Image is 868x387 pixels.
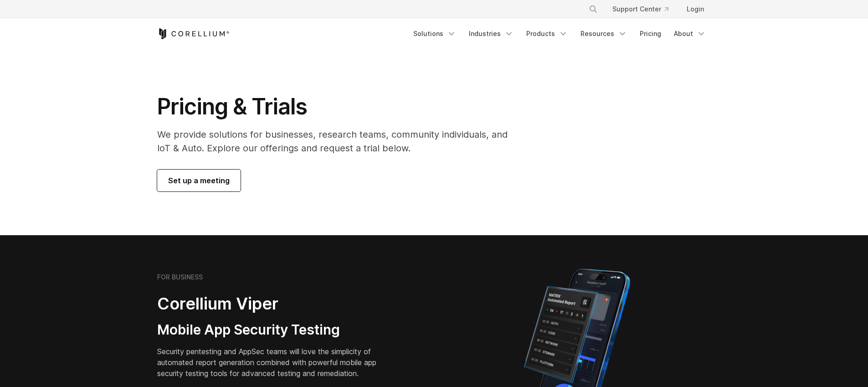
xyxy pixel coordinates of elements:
button: Search [585,1,601,17]
a: Set up a meeting [157,170,241,191]
span: Set up a meeting [168,175,230,186]
h3: Mobile App Security Testing [157,321,390,339]
a: Pricing [634,26,667,42]
a: Solutions [408,26,462,42]
a: Corellium Home [157,28,230,39]
p: Security pentesting and AppSec teams will love the simplicity of automated report generation comb... [157,346,390,379]
a: About [668,26,711,42]
a: Products [521,26,573,42]
p: We provide solutions for businesses, research teams, community individuals, and IoT & Auto. Explo... [157,128,520,155]
div: Navigation Menu [408,26,711,42]
h1: Pricing & Trials [157,93,520,120]
h2: Corellium Viper [157,294,390,314]
div: Navigation Menu [578,1,711,17]
a: Resources [575,26,632,42]
a: Login [679,1,711,17]
h6: FOR BUSINESS [157,273,203,281]
a: Industries [463,26,519,42]
a: Support Center [605,1,676,17]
